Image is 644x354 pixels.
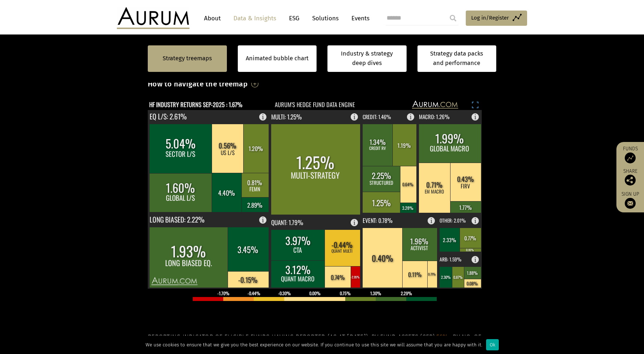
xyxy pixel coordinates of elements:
a: Data & Insights [230,12,280,25]
a: Strategy treemaps [163,54,212,63]
a: Log in/Register [466,11,527,26]
a: Sign up [620,191,640,209]
a: Industry & strategy deep dives [327,45,407,72]
div: Ok [486,339,499,350]
span: 56% [436,333,448,341]
h5: Reporting indicator of eligible funds having reported (as at [DATE]). By fund assets (Sep): . By ... [148,333,496,352]
h3: How to navigate the treemap [148,78,248,90]
a: ESG [285,12,303,25]
img: Access Funds [625,152,636,163]
img: Aurum [117,7,189,29]
a: Events [348,12,370,25]
div: Share [620,169,640,186]
a: Solutions [309,12,342,25]
a: Strategy data packs and performance [417,45,497,72]
a: Funds [620,146,640,163]
span: Log in/Register [471,13,509,22]
img: Sign up to our newsletter [625,198,636,209]
img: Share this post [625,175,636,186]
input: Submit [446,11,460,25]
a: Animated bubble chart [246,54,309,63]
a: About [200,12,224,25]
